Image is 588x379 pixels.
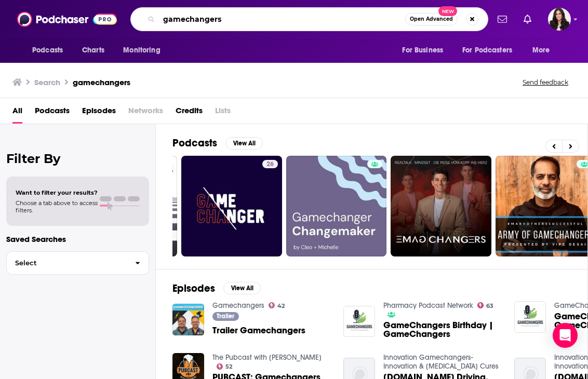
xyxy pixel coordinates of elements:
img: GameChangers Birthday | GameChangers [514,301,546,333]
a: 26 [262,160,278,168]
a: Trailer Gamechangers [212,326,305,335]
a: Show notifications dropdown [519,10,536,28]
img: GameChangers Birthday | GameChangers [343,306,375,337]
button: open menu [116,40,173,60]
a: Innovation Gamechangers- Innovation & Cancer Cures [383,353,499,371]
span: Choose a tab above to access filters. [16,199,98,214]
a: EpisodesView All [172,282,261,295]
a: 42 [269,302,285,308]
a: PodcastsView All [172,137,263,150]
span: 63 [486,304,493,308]
button: Show profile menu [548,8,571,31]
a: Show notifications dropdown [493,10,511,28]
button: View All [225,137,263,150]
span: Podcasts [32,43,63,58]
h2: Podcasts [172,137,217,150]
button: Send feedback [519,78,571,87]
span: Lists [215,102,231,124]
span: Charts [82,43,104,58]
h3: gamechangers [73,77,130,87]
button: Open AdvancedNew [405,13,458,25]
h2: Episodes [172,282,215,295]
div: Open Intercom Messenger [553,323,578,348]
span: 52 [225,364,232,369]
a: Episodes [82,102,116,124]
a: The Pubcast with Jon Loomer [212,353,322,362]
span: 42 [277,304,285,308]
span: Want to filter your results? [16,189,98,196]
span: More [532,43,550,58]
span: Monitoring [123,43,160,58]
a: Gamechangers [212,301,264,310]
a: All [12,102,22,124]
a: Credits [176,102,203,124]
span: Networks [128,102,163,124]
button: open menu [456,40,527,60]
input: Search podcasts, credits, & more... [159,11,405,28]
span: 26 [266,159,274,170]
img: Trailer Gamechangers [172,304,204,335]
button: View All [223,282,261,294]
span: Select [7,260,127,266]
p: Saved Searches [6,234,149,244]
a: Pharmacy Podcast Network [383,301,473,310]
span: For Business [402,43,443,58]
button: open menu [525,40,563,60]
a: Podcasts [35,102,70,124]
a: 63 [477,302,494,308]
span: Trailer [217,313,234,319]
h3: Search [34,77,60,87]
img: User Profile [548,8,571,31]
a: GameChangers Birthday | GameChangers [383,321,502,339]
a: 52 [217,363,233,370]
span: For Podcasters [462,43,512,58]
button: open menu [395,40,456,60]
img: Podchaser - Follow, Share and Rate Podcasts [17,9,117,29]
a: Charts [75,40,111,60]
div: Search podcasts, credits, & more... [130,7,488,31]
span: Logged in as RebeccaShapiro [548,8,571,31]
a: 26 [181,156,282,256]
span: New [438,6,457,16]
button: open menu [25,40,76,60]
span: Open Advanced [410,17,453,22]
button: Select [6,251,149,275]
h2: Filter By [6,151,149,166]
